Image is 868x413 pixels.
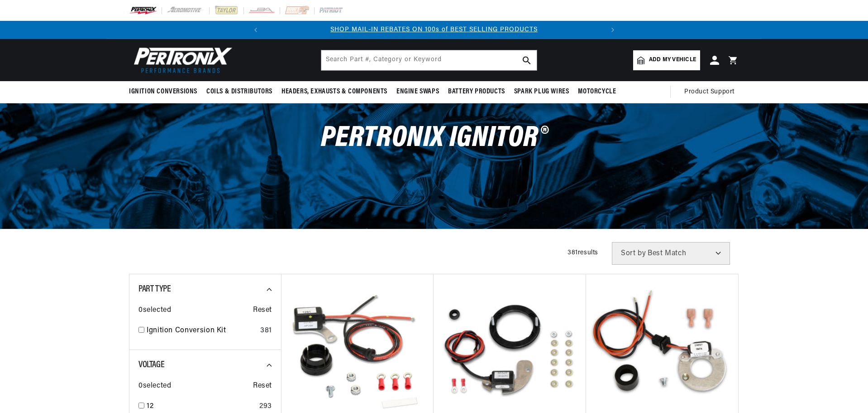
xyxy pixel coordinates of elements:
[578,87,616,97] span: Motorcycle
[247,21,265,39] button: Translation missing: en.sections.announcements.previous_announcement
[253,380,272,392] span: Reset
[281,87,387,97] span: Headers, Exhausts & Components
[612,242,730,265] select: Sort by
[633,50,700,70] a: Add my vehicle
[202,81,277,102] summary: Coils & Distributors
[444,81,510,102] summary: Battery Products
[448,87,505,97] span: Battery Products
[649,56,696,64] span: Add my vehicle
[321,124,548,153] span: PerTronix Ignitor®
[396,87,439,97] span: Engine Swaps
[265,25,604,35] div: Announcement
[510,81,574,102] summary: Spark Plug Wires
[265,25,604,35] div: 1 of 2
[260,325,272,337] div: 381
[568,249,598,256] span: 381 results
[129,44,233,76] img: Pertronix
[514,87,569,97] span: Spark Plug Wires
[684,87,734,97] span: Product Support
[684,81,739,103] summary: Product Support
[138,285,171,294] span: Part Type
[147,401,256,413] a: 12
[321,50,537,70] input: Search Part #, Category or Keyword
[573,81,620,102] summary: Motorcycle
[206,87,272,97] span: Coils & Distributors
[277,81,392,102] summary: Headers, Exhausts & Components
[604,21,622,39] button: Translation missing: en.sections.announcements.next_announcement
[106,21,762,39] slideshow-component: Translation missing: en.sections.announcements.announcement_bar
[330,26,538,33] a: SHOP MAIL-IN REBATES ON 100s of BEST SELLING PRODUCTS
[259,401,272,413] div: 293
[129,87,197,97] span: Ignition Conversions
[129,81,202,102] summary: Ignition Conversions
[621,250,646,257] span: Sort by
[253,305,272,316] span: Reset
[517,50,537,70] button: search button
[138,305,171,316] span: 0 selected
[147,325,257,337] a: Ignition Conversion Kit
[138,360,164,369] span: Voltage
[392,81,444,102] summary: Engine Swaps
[138,380,171,392] span: 0 selected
